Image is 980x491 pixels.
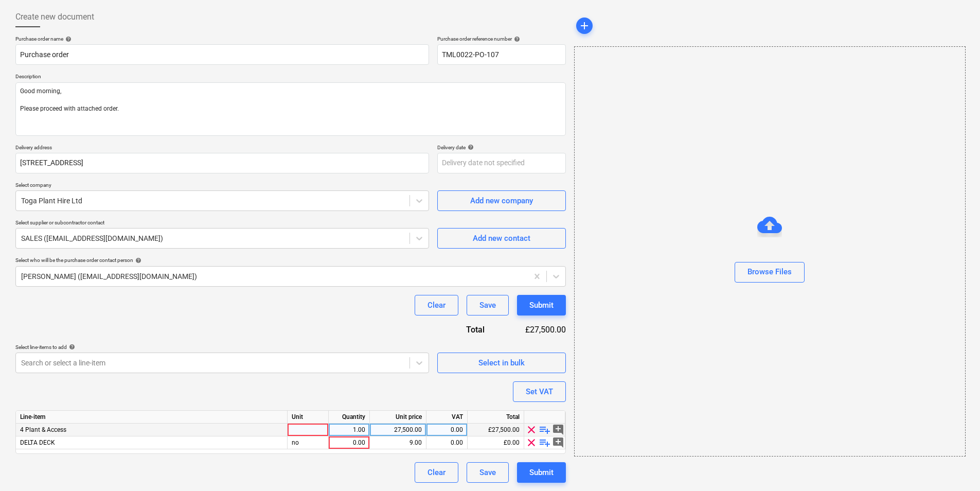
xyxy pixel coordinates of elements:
[15,36,429,42] div: Purchase order name
[539,436,551,449] span: playlist_add
[437,353,566,373] button: Select in bulk
[539,424,551,436] span: playlist_add
[437,44,566,65] input: Reference number
[525,424,538,436] span: clear
[415,295,458,315] button: Clear
[479,466,496,479] div: Save
[288,436,329,449] div: no
[415,462,458,483] button: Clear
[426,411,468,424] div: VAT
[747,265,792,278] div: Browse Files
[432,324,501,336] div: Total
[374,424,422,436] div: 27,500.00
[20,426,66,433] span: 4 Plant & Access
[374,436,422,449] div: 9.00
[67,344,75,350] span: help
[15,73,566,82] p: Description
[15,82,566,136] textarea: Good morning, Please proceed with attached order.
[133,257,141,264] span: help
[437,153,566,173] input: Delivery date not specified
[578,20,591,32] span: add
[529,299,554,312] div: Submit
[513,381,566,402] button: Set VAT
[288,411,329,424] div: Unit
[15,44,429,65] input: Document name
[468,436,524,449] div: £0.00
[20,439,55,446] span: DELTA DECK
[466,144,474,150] span: help
[15,153,429,173] input: Delivery address
[15,219,429,228] p: Select supplier or subcontractor contact
[370,411,426,424] div: Unit price
[479,299,496,312] div: Save
[525,436,538,449] span: clear
[437,36,566,42] div: Purchase order reference number
[478,356,525,370] div: Select in bulk
[333,424,365,436] div: 1.00
[15,257,566,264] div: Select who will be the purchase order contact person
[468,411,524,424] div: Total
[15,144,429,153] p: Delivery address
[437,190,566,211] button: Add new company
[437,228,566,249] button: Add new contact
[427,466,446,479] div: Clear
[574,46,966,457] div: Browse Files
[431,424,463,436] div: 0.00
[63,36,72,42] span: help
[15,344,429,350] div: Select line-items to add
[735,262,805,283] button: Browse Files
[16,411,288,424] div: Line-item
[470,194,533,207] div: Add new company
[427,299,446,312] div: Clear
[468,424,524,436] div: £27,500.00
[517,295,566,315] button: Submit
[437,144,566,151] div: Delivery date
[529,466,554,479] div: Submit
[473,232,530,245] div: Add new contact
[512,36,520,42] span: help
[467,462,509,483] button: Save
[329,411,370,424] div: Quantity
[501,324,566,336] div: £27,500.00
[552,436,564,449] span: add_comment
[526,385,553,398] div: Set VAT
[467,295,509,315] button: Save
[15,182,429,190] p: Select company
[431,436,463,449] div: 0.00
[517,462,566,483] button: Submit
[333,436,365,449] div: 0.00
[15,11,94,23] span: Create new document
[552,424,564,436] span: add_comment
